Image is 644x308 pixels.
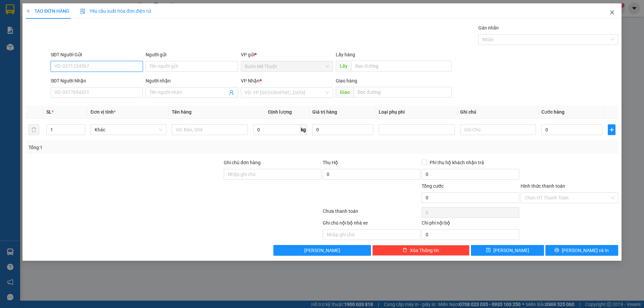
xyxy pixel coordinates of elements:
[80,9,86,14] img: icon
[146,51,238,58] div: Người gửi
[323,160,338,165] span: Thu Hộ
[493,247,529,254] span: [PERSON_NAME]
[354,87,452,98] input: Dọc đường
[26,8,69,14] span: TẠO ĐƠN HÀNG
[224,169,321,180] input: Ghi chú đơn hàng
[608,127,615,132] span: plus
[245,61,329,71] span: Buôn Mê Thuột
[241,78,260,83] span: VP Nhận
[554,248,559,253] span: printer
[336,87,354,98] span: Giao
[312,124,373,135] input: 0
[229,90,234,95] span: user-add
[322,207,421,219] div: Chưa thanh toán
[402,248,407,253] span: delete
[241,51,333,58] div: VP gửi
[80,8,151,14] span: Yêu cầu xuất hóa đơn điện tử
[336,52,355,57] span: Lấy hàng
[422,219,519,229] div: Chi phí nội bộ
[26,9,31,13] span: plus
[268,109,292,115] span: Định lượng
[172,124,248,135] input: VD: Bàn, Ghế
[562,247,609,254] span: [PERSON_NAME] và In
[460,124,536,135] input: Ghi Chú
[541,109,565,115] span: Cước hàng
[304,247,340,254] span: [PERSON_NAME]
[336,61,351,71] span: Lấy
[146,77,238,84] div: Người nhận
[478,25,499,30] label: Gán nhãn
[608,124,615,135] button: plus
[410,247,439,254] span: Xóa Thông tin
[172,109,192,115] span: Tên hàng
[521,183,565,189] label: Hình thức thanh toán
[372,245,470,256] button: deleteXóa Thông tin
[91,109,116,115] span: Đơn vị tính
[300,124,307,135] span: kg
[29,124,39,135] button: delete
[323,219,420,229] div: Ghi chú nội bộ nhà xe
[312,109,337,115] span: Giá trị hàng
[486,248,491,253] span: save
[95,125,162,135] span: Khác
[458,106,539,119] th: Ghi chú
[273,245,371,256] button: [PERSON_NAME]
[471,245,544,256] button: save[PERSON_NAME]
[323,229,420,240] input: Nhập ghi chú
[422,183,444,189] span: Tổng cước
[336,78,357,83] span: Giao hàng
[545,245,618,256] button: printer[PERSON_NAME] và In
[376,106,457,119] th: Loại phụ phí
[224,160,261,165] label: Ghi chú đơn hàng
[51,77,143,84] div: SĐT Người Nhận
[427,159,487,166] span: Phí thu hộ khách nhận trả
[51,51,143,58] div: SĐT Người Gửi
[609,10,615,15] span: close
[29,144,249,151] div: Tổng: 1
[351,61,452,71] input: Dọc đường
[603,3,622,22] button: Close
[46,109,52,115] span: SL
